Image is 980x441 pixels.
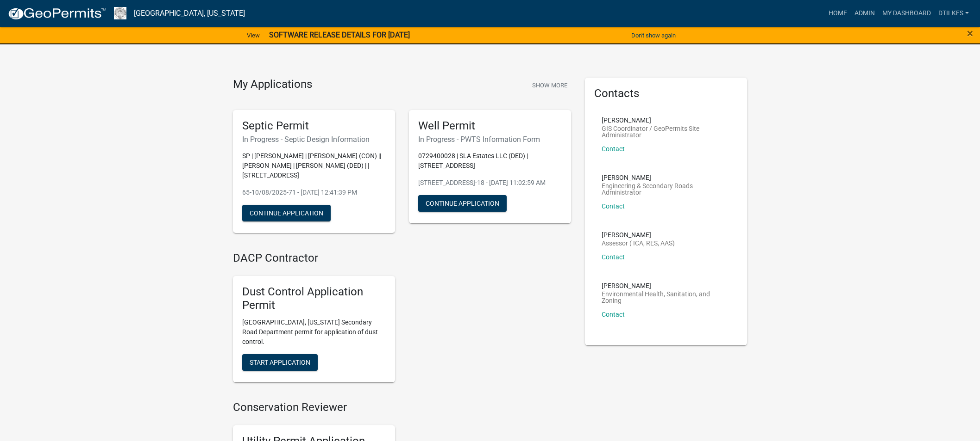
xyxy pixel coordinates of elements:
p: [STREET_ADDRESS]-18 - [DATE] 11:02:59 AM [418,178,562,188]
a: dtilkes [935,5,973,22]
p: [PERSON_NAME] [602,232,675,238]
button: Continue Application [418,195,507,212]
button: Close [967,28,973,39]
button: Show More [528,78,571,93]
h5: Contacts [594,87,738,100]
a: Contact [602,145,625,153]
button: Start Application [242,354,318,371]
p: [GEOGRAPHIC_DATA], [US_STATE] Secondary Road Department permit for application of dust control. [242,318,386,347]
p: Environmental Health, Sanitation, and Zoning [602,291,730,304]
h4: DACP Contractor [233,251,571,265]
p: Engineering & Secondary Roads Administrator [602,183,730,196]
p: [PERSON_NAME] [602,282,730,289]
a: Contact [602,253,625,261]
a: Home [825,5,851,22]
h5: Dust Control Application Permit [242,285,386,312]
a: Contact [602,311,625,318]
p: GIS Coordinator / GeoPermits Site Administrator [602,125,730,138]
a: View [243,28,264,43]
p: Assessor ( ICA, RES, AAS) [602,240,675,246]
a: Admin [851,5,879,22]
h4: My Applications [233,78,312,92]
p: 0729400028 | SLA Estates LLC (DED) | [STREET_ADDRESS] [418,151,562,171]
span: × [967,27,973,40]
a: [GEOGRAPHIC_DATA], [US_STATE] [134,6,245,21]
h6: In Progress - PWTS Information Form [418,135,562,144]
button: Continue Application [242,205,331,221]
button: Don't show again [628,28,679,43]
p: [PERSON_NAME] [602,117,730,123]
p: SP | [PERSON_NAME] | [PERSON_NAME] (CON) || [PERSON_NAME] | [PERSON_NAME] (DED) | | [STREET_ADDRESS] [242,151,386,180]
span: Start Application [250,358,310,366]
h4: Conservation Reviewer [233,401,571,414]
h5: Septic Permit [242,119,386,133]
h6: In Progress - Septic Design Information [242,135,386,144]
p: [PERSON_NAME] [602,174,730,181]
p: 65-10/08/2025-71 - [DATE] 12:41:39 PM [242,188,386,197]
strong: SOFTWARE RELEASE DETAILS FOR [DATE] [269,31,410,39]
h5: Well Permit [418,119,562,133]
img: Franklin County, Iowa [114,7,126,19]
a: Contact [602,202,625,210]
a: My Dashboard [879,5,935,22]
